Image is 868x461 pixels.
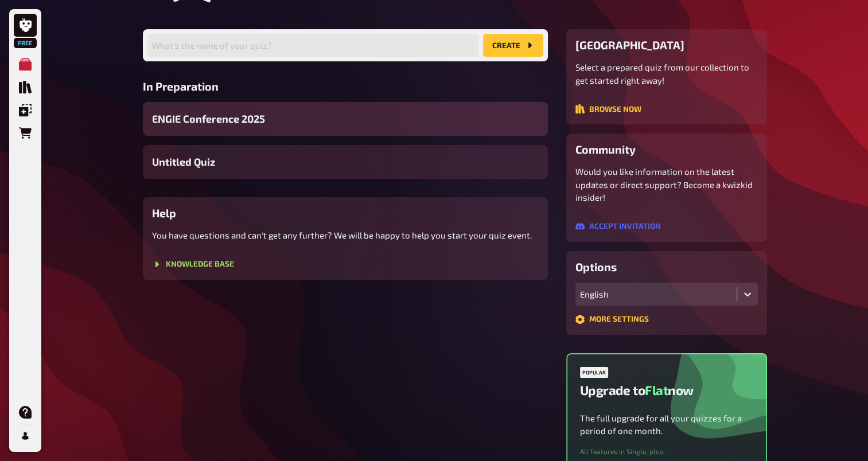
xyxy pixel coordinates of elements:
p: The full upgrade for all your quizzes for a period of one month. [580,412,753,437]
a: Knowledge Base [152,260,234,271]
button: create [483,34,543,57]
div: Popular [580,367,608,378]
a: Browse now [575,105,641,115]
h3: Community [575,143,758,156]
a: ENGIE Conference 2025 [143,102,548,136]
a: Accept invitation [575,222,661,233]
p: Would you like information on the latest updates or direct support? Become a kwizkid insider! [575,165,758,204]
button: More settings [575,315,649,324]
button: Accept invitation [575,222,661,231]
p: You have questions and can't get any further? We will be happy to help you start your quiz event. [152,229,539,242]
h3: [GEOGRAPHIC_DATA] [575,38,758,52]
span: Flat [645,382,668,398]
h2: Upgrade to now [580,382,694,398]
h3: In Preparation [143,80,548,93]
span: ENGIE Conference 2025 [152,111,265,127]
h3: Help [152,206,539,220]
p: Select a prepared quiz from our collection to get started right away! [575,61,758,87]
span: Untitled Quiz [152,154,215,170]
small: All features in Single, plus : [580,447,665,456]
a: Untitled Quiz [143,145,548,179]
a: More settings [575,315,649,326]
input: What's the name of your quiz? [147,34,478,57]
span: Free [15,40,36,46]
button: Browse now [575,104,641,114]
h3: Options [575,260,758,274]
div: English [580,289,732,299]
button: Knowledge Base [152,260,234,269]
